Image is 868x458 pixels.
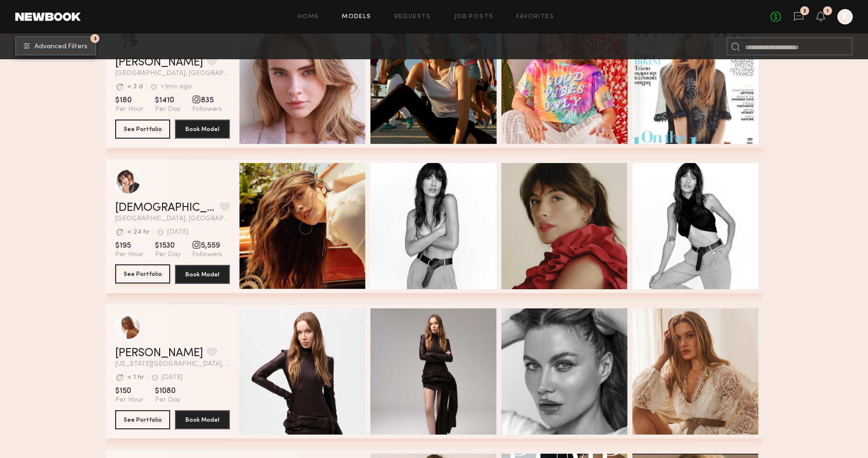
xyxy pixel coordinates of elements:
span: Per Hour [115,105,143,114]
span: [GEOGRAPHIC_DATA], [GEOGRAPHIC_DATA] [115,70,230,77]
a: Models [342,14,371,20]
a: [DEMOGRAPHIC_DATA][PERSON_NAME] [115,202,216,214]
div: 1 [826,9,829,14]
span: Per Day [155,251,181,259]
span: [GEOGRAPHIC_DATA], [GEOGRAPHIC_DATA] [115,216,230,222]
button: Book Model [175,120,230,139]
a: K [837,9,853,24]
span: $1530 [155,241,181,251]
span: 5,559 [192,241,222,251]
span: 835 [192,96,222,105]
span: Per Day [155,105,181,114]
span: $1410 [155,96,181,105]
span: Followers [192,251,222,259]
span: Per Hour [115,396,143,404]
button: Book Model [175,265,230,284]
span: $195 [115,241,143,251]
a: See Portfolio [115,265,170,284]
span: $1080 [155,386,181,396]
span: [US_STATE][GEOGRAPHIC_DATA], [GEOGRAPHIC_DATA] [115,361,230,368]
span: Per Hour [115,251,143,259]
button: See Portfolio [115,410,170,429]
span: Per Day [155,396,181,404]
div: < 24 hr [127,229,150,236]
span: $150 [115,386,143,396]
a: Favorites [516,14,554,20]
span: Followers [192,105,222,114]
span: $180 [115,96,143,105]
a: Home [298,14,319,20]
div: 2 [803,9,806,14]
a: 2 [793,11,804,23]
button: 3Advanced Filters [15,36,96,55]
a: [PERSON_NAME] [115,348,203,359]
button: Book Model [175,410,230,429]
span: 3 [94,36,97,41]
div: [DATE] [162,374,183,381]
button: See Portfolio [115,264,170,284]
a: Job Posts [454,14,494,20]
span: Advanced Filters [34,44,87,50]
div: +1mo ago [161,84,192,90]
a: [PERSON_NAME] [115,57,203,68]
button: See Portfolio [115,120,170,139]
div: < 1 hr [127,374,144,381]
a: Requests [394,14,431,20]
div: < 3 d [127,84,143,90]
div: [DATE] [167,229,188,236]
